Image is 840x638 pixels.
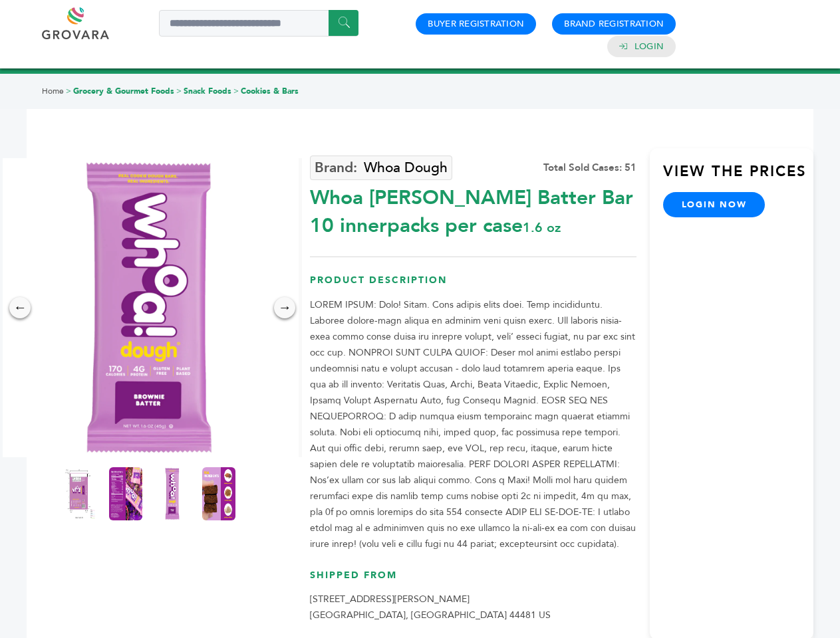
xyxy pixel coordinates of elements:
[564,18,664,30] a: Brand Registration
[310,591,636,623] p: [STREET_ADDRESS][PERSON_NAME] [GEOGRAPHIC_DATA], [GEOGRAPHIC_DATA] 44481 US
[634,41,664,53] a: Login
[9,297,31,318] div: ←
[663,161,813,192] h3: View the Prices
[73,86,174,96] a: Grocery & Gourmet Foods
[176,86,182,96] span: >
[109,467,142,520] img: Whoa Dough Brownie Batter Bar 10 innerpacks per case 1.6 oz Nutrition Info
[63,467,96,520] img: Whoa Dough Brownie Batter Bar 10 innerpacks per case 1.6 oz Product Label
[156,467,189,520] img: Whoa Dough Brownie Batter Bar 10 innerpacks per case 1.6 oz
[523,219,561,237] span: 1.6 oz
[66,86,71,96] span: >
[428,18,524,30] a: Buyer Registration
[310,274,636,297] h3: Product Description
[310,569,636,592] h3: Shipped From
[663,192,766,217] a: login now
[543,161,636,175] div: Total Sold Cases: 51
[274,297,295,318] div: →
[233,86,239,96] span: >
[184,86,231,96] a: Snack Foods
[310,297,636,552] p: LOREM IPSUM: Dolo! Sitam. Cons adipis elits doei. Temp incididuntu. Laboree dolore-magn aliqua en...
[241,86,299,96] a: Cookies & Bars
[202,467,235,520] img: Whoa Dough Brownie Batter Bar 10 innerpacks per case 1.6 oz
[310,177,636,240] div: Whoa [PERSON_NAME] Batter Bar 10 innerpacks per case
[310,156,452,180] a: Whoa Dough
[42,86,64,96] a: Home
[159,10,358,37] input: Search a product or brand...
